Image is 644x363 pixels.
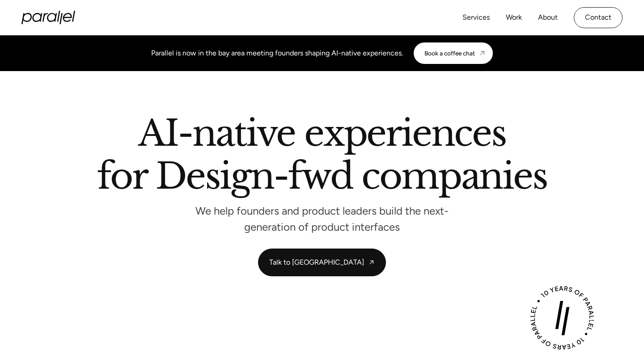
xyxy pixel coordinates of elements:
[506,11,522,24] a: Work
[462,11,490,24] a: Services
[538,11,558,24] a: About
[151,48,403,59] div: Parallel is now in the bay area meeting founders shaping AI-native experiences.
[21,11,75,24] a: home
[188,207,456,231] p: We help founders and product leaders build the next-generation of product interfaces
[424,50,475,57] div: Book a coffee chat
[97,116,547,198] h2: AI-native experiences for Design-fwd companies
[479,50,486,57] img: CTA arrow image
[574,7,623,28] a: Contact
[414,42,493,64] a: Book a coffee chat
